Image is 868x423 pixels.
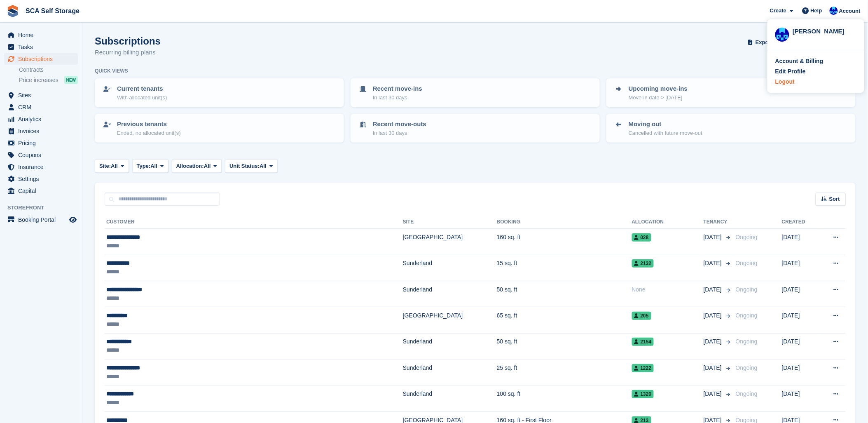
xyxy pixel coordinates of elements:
span: 028 [632,233,651,242]
a: Preview store [68,215,78,225]
p: In last 30 days [373,129,426,137]
a: Recent move-outs In last 30 days [351,115,599,142]
td: 15 sq. ft [497,255,632,281]
div: [PERSON_NAME] [793,27,856,34]
span: Ongoing [736,286,758,293]
p: In last 30 days [373,94,422,102]
a: Previous tenants Ended, no allocated unit(s) [96,115,343,142]
p: Previous tenants [117,120,181,129]
img: Kelly Neesham [775,28,789,42]
a: menu [4,101,78,113]
span: All [204,162,211,170]
h6: Quick views [95,67,128,75]
span: Allocation: [176,162,204,170]
td: [DATE] [782,229,819,255]
span: Ongoing [736,338,758,345]
td: [GEOGRAPHIC_DATA] [403,307,497,333]
p: Moving out [629,120,702,129]
span: Home [18,29,68,41]
span: Unit Status: [229,162,260,170]
span: 2154 [632,338,654,346]
span: Ongoing [736,234,758,240]
img: stora-icon-8386f47178a22dfd0bd8f6a31ec36ba5ce8667c1dd55bd0f319d3a0aa187defe.svg [7,5,19,17]
td: Sunderland [403,360,497,385]
a: Upcoming move-ins Move-in date > [DATE] [607,79,855,106]
span: 1222 [632,364,654,372]
a: menu [4,113,78,125]
div: Logout [775,78,795,86]
div: NEW [64,76,78,84]
th: Tenancy [704,216,732,229]
span: Create [770,7,786,15]
td: 160 sq. ft [497,229,632,255]
span: Booking Portal [18,214,68,226]
p: Ended, no allocated unit(s) [117,129,181,137]
td: [DATE] [782,281,819,307]
a: menu [4,89,78,101]
a: menu [4,53,78,65]
p: Cancelled with future move-out [629,129,702,137]
button: Unit Status: All [225,159,277,173]
a: SCA Self Storage [22,4,83,18]
a: menu [4,173,78,185]
a: Moving out Cancelled with future move-out [607,115,855,142]
span: Subscriptions [18,53,68,65]
th: Created [782,216,819,229]
td: Sunderland [403,333,497,359]
span: CRM [18,101,68,113]
span: Settings [18,173,68,185]
img: Kelly Neesham [830,7,838,15]
span: Tasks [18,41,68,53]
span: Ongoing [736,364,758,371]
th: Site [403,216,497,229]
span: [DATE] [704,233,723,242]
a: menu [4,214,78,226]
button: Export [746,35,782,49]
span: [DATE] [704,285,723,294]
button: Type: All [132,159,168,173]
p: Upcoming move-ins [629,84,688,94]
td: [DATE] [782,255,819,281]
span: Type: [137,162,151,170]
div: Account & Billing [775,57,824,66]
a: Current tenants With allocated unit(s) [96,79,343,106]
span: 1320 [632,390,654,398]
div: Edit Profile [775,67,806,76]
span: Ongoing [736,312,758,319]
span: [DATE] [704,311,723,320]
span: 205 [632,312,651,320]
td: 100 sq. ft [497,385,632,411]
td: 50 sq. ft [497,333,632,359]
td: Sunderland [403,255,497,281]
span: All [150,162,157,170]
a: menu [4,149,78,161]
a: menu [4,185,78,197]
span: Help [811,7,822,15]
a: Account & Billing [775,57,856,66]
div: None [632,285,704,294]
span: [DATE] [704,364,723,372]
span: Analytics [18,113,68,125]
p: With allocated unit(s) [117,94,167,102]
span: Account [839,7,861,15]
a: menu [4,29,78,41]
p: Recent move-ins [373,84,422,94]
td: 25 sq. ft [497,360,632,385]
th: Booking [497,216,632,229]
p: Recent move-outs [373,120,426,129]
p: Move-in date > [DATE] [629,94,688,102]
span: 2132 [632,259,654,268]
td: 65 sq. ft [497,307,632,333]
span: All [111,162,118,170]
th: Customer [105,216,403,229]
a: Logout [775,78,856,86]
span: Sort [829,195,840,203]
span: Invoices [18,125,68,137]
a: menu [4,161,78,173]
span: Storefront [7,204,82,212]
span: Ongoing [736,390,758,397]
span: [DATE] [704,390,723,398]
a: menu [4,137,78,149]
span: Sites [18,89,68,101]
th: Allocation [632,216,704,229]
